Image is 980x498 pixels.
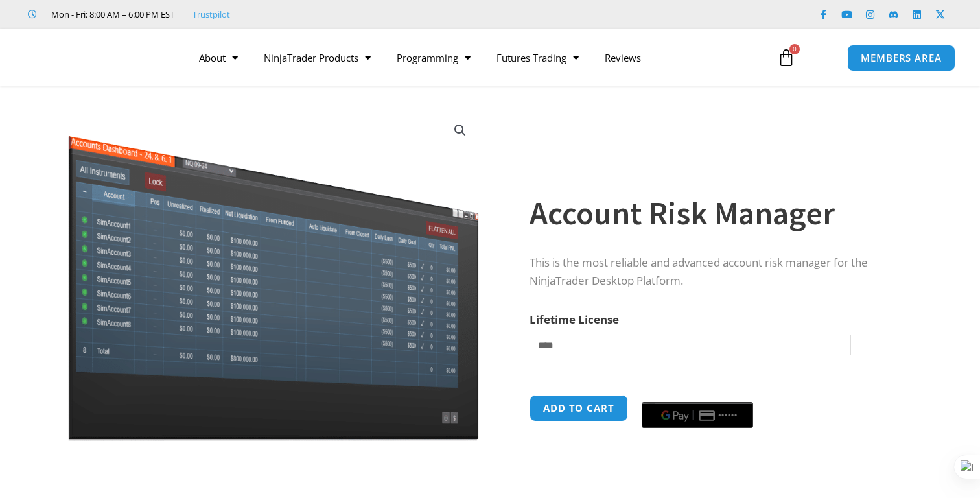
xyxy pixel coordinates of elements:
button: Buy with GPay [642,402,753,428]
span: Mon - Fri: 8:00 AM – 6:00 PM EST [48,6,174,22]
p: This is the most reliable and advanced account risk manager for the NinjaTrader Desktop Platform. [530,254,908,291]
label: Lifetime License [530,312,619,327]
a: Reviews [592,43,654,73]
nav: Menu [186,43,764,73]
img: LogoAI | Affordable Indicators – NinjaTrader [27,34,167,81]
img: Screenshot 2024-08-26 15462845454 [65,109,482,441]
span: MEMBERS AREA [861,53,942,63]
a: Programming [384,43,484,73]
a: View full-screen image gallery [449,119,472,142]
text: •••••• [718,411,738,420]
a: Trustpilot [192,6,230,22]
a: MEMBERS AREA [847,45,955,71]
a: 0 [758,39,815,77]
a: NinjaTrader Products [251,43,384,73]
a: Futures Trading [484,43,592,73]
button: Add to cart [530,395,628,421]
iframe: Secure payment input frame [639,393,756,394]
a: About [186,43,251,73]
span: 0 [789,44,800,54]
h1: Account Risk Manager [530,191,908,236]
